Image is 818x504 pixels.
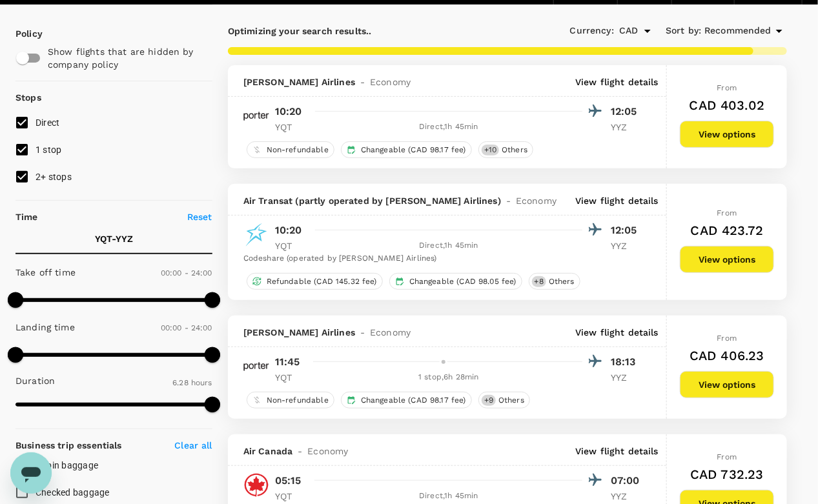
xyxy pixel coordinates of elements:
[315,371,582,384] div: 1 stop , 6h 28min
[243,103,269,129] img: PD
[48,45,203,71] p: Show flights that are hidden by company policy
[575,76,659,88] p: View flight details
[161,268,212,277] span: 00:00 - 24:00
[243,326,355,339] span: [PERSON_NAME] Airlines
[261,145,334,156] span: Non-refundable
[575,194,659,207] p: View flight details
[172,378,212,387] span: 6.28 hours
[275,473,302,489] p: 05:15
[544,276,580,287] span: Others
[275,490,307,503] p: YQT
[611,490,643,503] p: YYZ
[275,239,307,252] p: YQT
[717,208,737,217] span: From
[611,354,643,370] p: 18:13
[717,83,737,92] span: From
[575,445,659,458] p: View flight details
[611,223,643,238] p: 12:05
[315,490,582,503] div: Direct , 1h 45min
[570,24,614,38] span: Currency :
[482,145,499,156] span: + 10
[611,239,643,252] p: YYZ
[717,334,737,343] span: From
[691,220,764,241] h6: CAD 423.72
[680,371,774,398] button: View options
[355,326,370,339] span: -
[36,172,72,182] span: 2+ stops
[611,104,643,119] p: 12:05
[243,76,355,88] span: [PERSON_NAME] Airlines
[243,354,269,379] img: PD
[247,141,334,158] div: Non-refundable
[370,76,411,88] span: Economy
[639,22,657,40] button: Open
[532,276,546,287] span: + 8
[243,252,643,265] div: Codeshare (operated by [PERSON_NAME] Airlines)
[315,121,582,134] div: Direct , 1h 45min
[95,232,133,245] p: YQT - YYZ
[611,371,643,384] p: YYZ
[496,145,533,156] span: Others
[261,276,382,287] span: Refundable (CAD 145.32 fee)
[15,210,38,223] p: Time
[690,95,765,116] h6: CAD 403.02
[36,487,110,498] span: Checked baggage
[275,223,302,238] p: 10:20
[187,210,212,223] p: Reset
[482,395,496,406] span: + 9
[15,321,75,334] p: Landing time
[501,194,516,207] span: -
[247,392,334,408] div: Non-refundable
[243,222,269,248] img: TS
[341,141,472,158] div: Changeable (CAD 98.17 fee)
[15,440,122,450] strong: Business trip essentials
[356,145,471,156] span: Changeable (CAD 98.17 fee)
[717,452,737,461] span: From
[15,374,55,387] p: Duration
[174,439,212,452] p: Clear all
[243,472,269,498] img: AC
[315,239,582,252] div: Direct , 1h 45min
[275,121,307,134] p: YQT
[666,24,701,38] span: Sort by :
[478,141,533,158] div: +10Others
[36,460,98,470] span: Cabin baggage
[341,392,472,408] div: Changeable (CAD 98.17 fee)
[493,395,529,406] span: Others
[307,445,348,458] span: Economy
[529,273,580,290] div: +8Others
[15,266,76,279] p: Take off time
[10,452,52,494] iframe: Button to launch messaging window
[389,273,522,290] div: Changeable (CAD 98.05 fee)
[275,104,302,119] p: 10:20
[243,194,501,207] span: Air Transat (partly operated by [PERSON_NAME] Airlines)
[275,354,300,370] p: 11:45
[404,276,522,287] span: Changeable (CAD 98.05 fee)
[370,326,411,339] span: Economy
[292,445,307,458] span: -
[15,92,41,103] strong: Stops
[575,326,659,339] p: View flight details
[680,121,774,148] button: View options
[611,473,643,489] p: 07:00
[261,395,334,406] span: Non-refundable
[611,121,643,134] p: YYZ
[478,392,530,408] div: +9Others
[243,445,293,458] span: Air Canada
[355,76,370,88] span: -
[356,395,471,406] span: Changeable (CAD 98.17 fee)
[516,194,557,207] span: Economy
[690,464,764,485] h6: CAD 732.23
[704,24,772,38] span: Recommended
[15,27,27,40] p: Policy
[36,117,60,128] span: Direct
[247,273,383,290] div: Refundable (CAD 145.32 fee)
[161,323,212,332] span: 00:00 - 24:00
[690,345,764,366] h6: CAD 406.23
[228,25,507,37] p: Optimizing your search results..
[680,246,774,273] button: View options
[36,145,62,155] span: 1 stop
[275,371,307,384] p: YQT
